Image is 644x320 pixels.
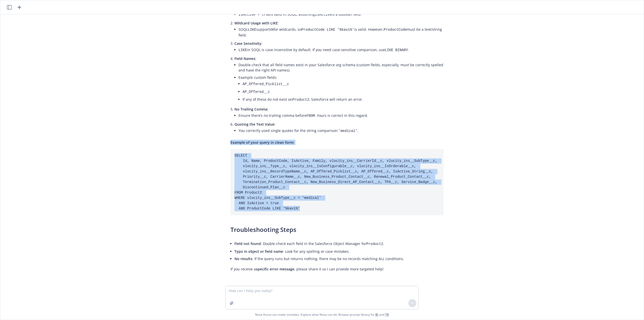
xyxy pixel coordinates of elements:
span: Nova Assist can make mistakes. Explore what Nova can do: Browse prompt library for and [2,309,642,320]
span: Wildcard Usage with LIKE [234,21,278,25]
code: Product2 [366,242,383,246]
p: : [234,41,444,46]
code: ProductCode [384,28,407,32]
span: Field Names [234,56,255,61]
span: No results [234,256,252,261]
li: is valid in SOQL, assuming is a Boolean field. [238,11,444,18]
li: You correctly used single quotes for the string comparison: . [238,127,444,135]
span: Typo in object or field name [234,249,283,254]
span: specific error message [256,267,294,271]
span: Case Sensitivity [234,41,261,46]
span: Field not found [234,241,261,246]
li: : Look for any spelling or case mistakes. [234,248,444,255]
li: : Double-check each field in the Salesforce Object Manager for . [234,240,444,248]
code: % [271,28,273,32]
code: 'medical' [338,129,357,133]
code: AP_Offered_Picklist__c [243,82,289,86]
p: : [234,106,444,112]
code: LIKE [238,48,247,52]
code: IsActive = true [238,13,270,17]
a: TR [385,312,389,317]
li: Ensure there’s no trailing comma before . Yours is correct in this regard. [238,112,444,120]
code: IsActive [315,13,332,17]
h3: Troubleshooting Steps [230,225,444,234]
a: BI [375,312,378,317]
li: SOQL supports for wildcards, so is valid. However, must be a text/string field. [238,26,444,39]
code: LIKE BINARY [385,48,408,52]
p: : [234,56,444,61]
li: Double-check that all field names exist in your Salesforce org schema (custom fields, especially,... [238,61,444,74]
code: Product2 [292,98,309,102]
code: ProductCode LIKE '%kavi%' [301,28,354,32]
li: : If the query runs but returns nothing, there may be no records matching ALL conditions. [234,255,444,262]
span: Quoting the Text Value [234,122,274,127]
li: in SOQL is case-insensitive by default. If you need case-sensitive comparison, use . [238,46,444,54]
li: Example custom fields: [238,74,444,104]
code: SELECT Id, Name, ProductCode, IsActive, Family, vlocity_ins__CarrierId__c, vlocity_ins__SubType__... [234,154,439,210]
span: No Trailing Comma [234,107,267,112]
span: Example of your query in clean form: [230,140,294,145]
p: : [234,20,444,26]
code: AP_Offered__c [243,90,270,94]
code: LIKE [248,28,256,32]
p: : [234,122,444,127]
code: FROM [306,114,315,118]
p: If you receive a , please share it so I can provide more targeted help! [230,266,444,272]
li: If any of these do not exist on , Salesforce will return an error. [243,96,444,103]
